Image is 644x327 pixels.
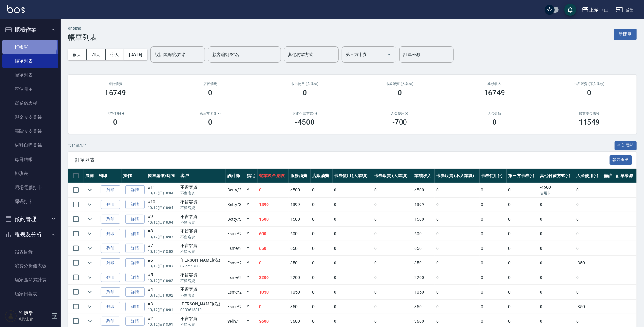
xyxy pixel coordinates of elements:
td: #8 [146,227,179,241]
th: 服務消費 [289,169,311,183]
button: expand row [85,302,94,311]
button: 列印 [101,273,120,282]
td: Y [245,300,258,314]
th: 營業現金應收 [258,169,289,183]
th: 指定 [245,169,258,183]
a: 詳情 [125,200,145,209]
a: 詳情 [125,287,145,297]
td: 0 [373,227,413,241]
td: 0 [538,300,575,314]
td: Esme /2 [226,270,245,285]
td: 2200 [289,270,311,285]
td: #3 [146,300,179,314]
a: 詳情 [125,229,145,239]
td: 0 [311,300,332,314]
td: 0 [373,183,413,197]
td: Betty /3 [226,212,245,226]
td: 0 [435,212,480,226]
th: 入金使用(-) [575,169,602,183]
h3: 0 [113,118,117,126]
button: 上越中山 [579,4,611,16]
td: 0 [538,198,575,212]
button: [DATE] [124,49,147,60]
button: 櫃檯作業 [2,22,58,38]
td: 1050 [289,285,311,299]
button: save [564,4,576,16]
div: 上越中山 [589,6,609,14]
th: 帳單編號/時間 [146,169,179,183]
h2: 入金儲值 [454,112,535,115]
th: 第三方卡券(-) [507,169,538,183]
p: 10/12 (日) 18:03 [148,263,177,269]
td: 1500 [289,212,311,226]
td: 0 [373,256,413,270]
td: Y [245,285,258,299]
td: 0 [480,198,507,212]
td: 0 [538,212,575,226]
button: expand row [85,215,94,224]
td: 0 [333,227,373,241]
td: Esme /2 [226,227,245,241]
td: 0 [435,285,480,299]
button: 報表匯出 [610,155,632,165]
td: 1399 [289,198,311,212]
h2: 卡券販賣 (不入業績) [549,82,630,86]
img: Logo [7,5,25,13]
td: 1500 [413,212,435,226]
a: 報表目錄 [2,245,58,259]
button: 報表及分析 [2,227,58,243]
a: 報表匯出 [610,157,632,163]
a: 高階收支登錄 [2,124,58,138]
p: 0939618810 [181,307,224,313]
td: 0 [507,227,538,241]
h2: 其他付款方式(-) [265,112,345,115]
td: 0 [373,241,413,256]
div: 不留客資 [181,184,224,191]
button: expand row [85,317,94,326]
td: 0 [435,198,480,212]
a: 詳情 [125,244,145,253]
button: 列印 [101,215,120,224]
th: 卡券販賣 (不入業績) [435,169,480,183]
img: Person [5,310,17,322]
td: 2200 [258,270,289,285]
p: 共 11 筆, 1 / 1 [68,143,87,148]
td: 0 [480,241,507,256]
p: 不留客資 [181,293,224,298]
td: 0 [480,212,507,226]
h2: 第三方卡券(-) [170,112,251,115]
button: 列印 [101,317,120,326]
button: Open [384,50,394,59]
button: 列印 [101,244,120,253]
td: 0 [538,270,575,285]
td: 350 [413,300,435,314]
span: 訂單列表 [75,157,610,163]
td: 0 [538,285,575,299]
th: 設計師 [226,169,245,183]
h3: 0 [208,118,212,126]
a: 店家區間累計表 [2,273,58,287]
td: 2200 [413,270,435,285]
th: 卡券販賣 (入業績) [373,169,413,183]
td: Y [245,256,258,270]
td: Y [245,270,258,285]
td: 0 [373,212,413,226]
td: 0 [333,212,373,226]
button: 列印 [101,287,120,297]
button: 今天 [106,49,124,60]
td: 0 [575,198,602,212]
td: -350 [575,300,602,314]
th: 備註 [602,169,615,183]
td: 0 [333,183,373,197]
th: 訂單來源 [615,169,637,183]
button: 前天 [68,49,87,60]
td: 0 [333,198,373,212]
td: 600 [413,227,435,241]
button: 全部展開 [615,141,637,150]
p: 10/12 (日) 18:03 [148,249,177,254]
td: 0 [311,227,332,241]
td: 0 [311,285,332,299]
th: 卡券使用 (入業績) [333,169,373,183]
td: 350 [289,256,311,270]
td: 0 [258,256,289,270]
